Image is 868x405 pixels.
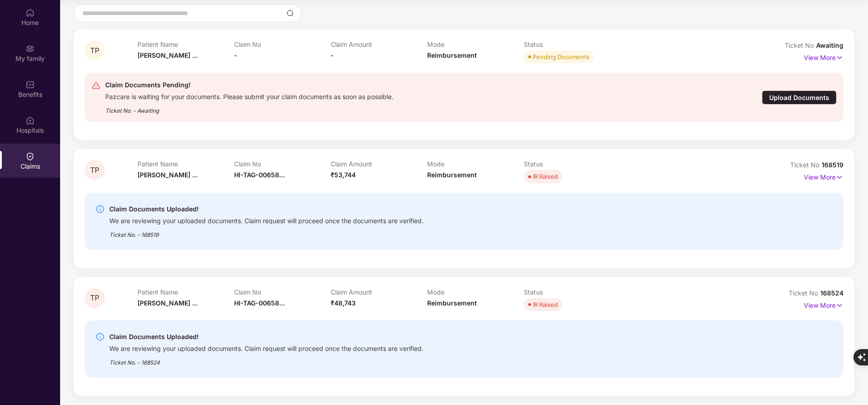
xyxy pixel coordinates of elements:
[533,300,558,309] div: IR Raised
[533,52,589,61] div: Pending Documents
[234,171,285,179] span: HI-TAG-00658...
[836,53,843,63] img: svg+xml;base64,PHN2ZyB4bWxucz0iaHR0cDovL3d3dy53My5vcmcvMjAwMC9zdmciIHdpZHRoPSIxNyIgaGVpZ2h0PSIxNy...
[138,171,198,179] span: [PERSON_NAME] ...
[822,161,843,169] span: 168519
[26,116,35,125] img: svg+xml;base64,PHN2ZyBpZD0iSG9zcGl0YWxzIiB4bWxucz0iaHR0cDovL3d3dy53My5vcmcvMjAwMC9zdmciIHdpZHRoPS...
[138,40,234,48] p: Patient Name
[427,160,524,168] p: Mode
[533,172,558,181] div: IR Raised
[138,51,198,59] span: [PERSON_NAME] ...
[331,288,427,296] p: Claim Amount
[286,10,294,17] img: svg+xml;base64,PHN2ZyBpZD0iU2VhcmNoLTMyeDMyIiB4bWxucz0iaHR0cDovL3d3dy53My5vcmcvMjAwMC9zdmciIHdpZH...
[92,81,101,90] img: svg+xml;base64,PHN2ZyB4bWxucz0iaHR0cDovL3d3dy53My5vcmcvMjAwMC9zdmciIHdpZHRoPSIyNCIgaGVpZ2h0PSIyNC...
[96,205,105,214] img: svg+xml;base64,PHN2ZyBpZD0iSW5mby0yMHgyMCIgeG1sbnM9Imh0dHA6Ly93d3cudzMub3JnLzIwMDAvc3ZnIiB3aWR0aD...
[109,353,424,367] div: Ticket No. - 168524
[109,331,424,342] div: Claim Documents Uploaded!
[109,215,424,225] div: We are reviewing your uploaded documents. Claim request will proceed once the documents are verif...
[96,332,105,341] img: svg+xml;base64,PHN2ZyBpZD0iSW5mby0yMHgyMCIgeG1sbnM9Imh0dHA6Ly93d3cudzMub3JnLzIwMDAvc3ZnIiB3aWR0aD...
[804,298,843,310] p: View More
[789,289,820,297] span: Ticket No
[90,47,99,55] span: TP
[234,299,285,307] span: HI-TAG-00658...
[234,160,331,168] p: Claim No
[138,288,234,296] p: Patient Name
[790,161,822,169] span: Ticket No
[524,160,620,168] p: Status
[90,166,99,174] span: TP
[816,41,843,49] span: Awaiting
[331,160,427,168] p: Claim Amount
[331,171,356,179] span: ₹53,744
[234,51,237,59] span: -
[105,80,393,90] div: Claim Documents Pending!
[524,40,620,48] p: Status
[26,152,35,161] img: svg+xml;base64,PHN2ZyBpZD0iQ2xhaW0iIHhtbG5zPSJodHRwOi8vd3d3LnczLm9yZy8yMDAwL3N2ZyIgd2lkdGg9IjIwIi...
[109,225,424,239] div: Ticket No. - 168519
[105,90,393,101] div: Pazcare is waiting for your documents. Please submit your claim documents as soon as possible.
[105,101,393,115] div: Ticket No. - Awaiting
[762,90,837,105] div: Upload Documents
[836,300,843,310] img: svg+xml;base64,PHN2ZyB4bWxucz0iaHR0cDovL3d3dy53My5vcmcvMjAwMC9zdmciIHdpZHRoPSIxNyIgaGVpZ2h0PSIxNy...
[427,40,524,48] p: Mode
[785,41,816,49] span: Ticket No
[234,288,331,296] p: Claim No
[331,51,334,59] span: -
[804,170,843,182] p: View More
[524,288,620,296] p: Status
[820,289,843,297] span: 168524
[26,44,35,53] img: svg+xml;base64,PHN2ZyB3aWR0aD0iMjAiIGhlaWdodD0iMjAiIHZpZXdCb3g9IjAgMCAyMCAyMCIgZmlsbD0ibm9uZSIgeG...
[331,299,356,307] span: ₹48,743
[804,50,843,63] p: View More
[836,172,843,182] img: svg+xml;base64,PHN2ZyB4bWxucz0iaHR0cDovL3d3dy53My5vcmcvMjAwMC9zdmciIHdpZHRoPSIxNyIgaGVpZ2h0PSIxNy...
[138,160,234,168] p: Patient Name
[331,40,427,48] p: Claim Amount
[109,204,424,215] div: Claim Documents Uploaded!
[427,171,477,179] span: Reimbursement
[427,299,477,307] span: Reimbursement
[427,51,477,59] span: Reimbursement
[26,80,35,89] img: svg+xml;base64,PHN2ZyBpZD0iQmVuZWZpdHMiIHhtbG5zPSJodHRwOi8vd3d3LnczLm9yZy8yMDAwL3N2ZyIgd2lkdGg9Ij...
[26,8,35,17] img: svg+xml;base64,PHN2ZyBpZD0iSG9tZSIgeG1sbnM9Imh0dHA6Ly93d3cudzMub3JnLzIwMDAvc3ZnIiB3aWR0aD0iMjAiIG...
[138,299,198,307] span: [PERSON_NAME] ...
[234,40,331,48] p: Claim No
[90,294,99,302] span: TP
[109,342,424,353] div: We are reviewing your uploaded documents. Claim request will proceed once the documents are verif...
[427,288,524,296] p: Mode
